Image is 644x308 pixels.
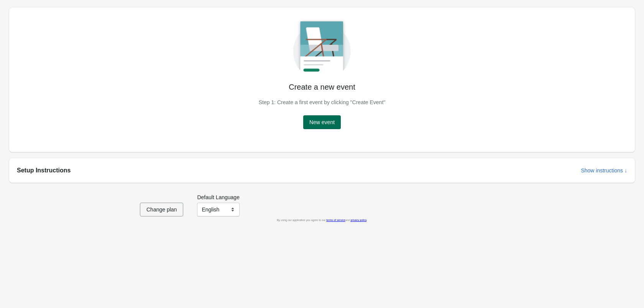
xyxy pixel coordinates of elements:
[146,206,177,213] span: Change plan
[197,193,240,201] label: Default Language
[350,219,366,221] a: privacy policy
[140,203,183,216] button: Change plan
[309,119,335,125] span: New event
[259,98,386,106] p: Step 1: Create a first event by clicking "Create Event"
[581,167,627,174] span: Show instructions ↓
[303,115,341,129] button: New event
[326,219,345,221] a: terms of service
[17,166,575,175] h2: Setup Instructions
[578,164,630,177] button: Show instructions ↓
[259,82,386,92] p: Create a new event
[140,216,504,224] div: By using our application you agree to our and .
[140,206,183,213] a: Change plan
